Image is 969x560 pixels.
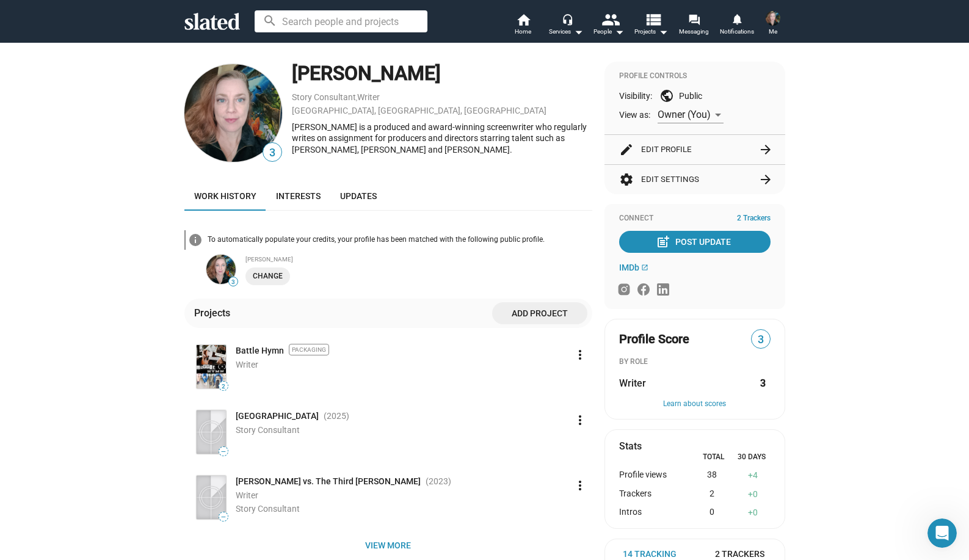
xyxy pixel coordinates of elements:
span: Writer [236,360,258,369]
a: Home [502,12,545,39]
span: Add project [502,302,578,324]
div: Projects [194,307,235,319]
span: Story Consultant [236,504,300,514]
a: Notifications [716,12,758,39]
img: Poster: Battle Hymn [197,345,226,388]
span: 2 Trackers [737,214,771,224]
span: Notifications [720,24,754,39]
div: Jordan says… [10,96,234,323]
div: People [593,24,624,39]
span: Updates [340,191,377,201]
mat-icon: public [659,89,674,103]
span: Writer [236,490,258,500]
span: Home [515,24,531,39]
mat-icon: open_in_new [641,264,648,271]
span: — [219,514,228,520]
span: 14 Tracking [623,548,677,560]
button: Edit Settings [619,165,771,194]
span: Owner (You) [658,109,711,120]
span: (2025 ) [324,410,349,422]
span: + [748,470,753,480]
img: Poster: Bonhoeffer vs. The Third Reich [197,476,226,519]
span: Packaging [289,344,329,355]
span: Story Consultant [236,425,300,435]
a: Work history [184,181,266,211]
button: Post Update [619,231,771,253]
div: Services [549,24,583,39]
mat-icon: home [516,12,531,27]
b: . [43,188,160,198]
textarea: Message… [10,374,234,395]
div: 0 [735,507,770,518]
button: Services [545,12,587,39]
a: Story Consultant [292,92,356,102]
span: Change [253,270,283,283]
button: Upload attachment [19,400,29,410]
span: Me [769,24,777,39]
button: Home [191,5,214,28]
mat-icon: more_vert [573,478,587,493]
button: go back [8,5,31,28]
span: 2 [219,383,228,390]
mat-icon: view_list [644,10,661,28]
div: Intros [619,507,689,518]
iframe: Intercom live chat [927,518,957,548]
button: Learn about scores [619,399,771,409]
mat-icon: edit [619,142,634,157]
div: Trackers [619,489,689,500]
div: 30 Days [733,453,771,462]
mat-icon: arrow_drop_down [571,24,586,39]
mat-card-title: Stats [619,440,642,453]
div: 0 [689,507,735,518]
div: Connect [619,214,771,224]
span: , [356,95,357,101]
div: Profile Controls [619,71,771,81]
span: 3 [752,332,770,348]
button: Emoji picker [38,400,48,410]
strong: 3 [760,377,766,390]
span: Projects [634,24,668,39]
div: 4 [735,470,770,481]
span: 2 Trackers [715,548,764,560]
a: best practices [96,206,156,216]
img: Shelly Paino [184,64,282,162]
div: Visibility: Public [619,89,771,103]
span: (2023 ) [426,476,451,487]
div: Also, here are our for composing a message to someone who matches your film's opportunities. ​ ​B... [20,205,191,289]
img: Poster: Broken Church [197,410,226,454]
a: Writer [357,92,380,102]
a: Battle Hymn [236,345,284,357]
button: People [587,12,630,39]
div: 2 [689,489,735,500]
mat-icon: info [188,233,203,247]
mat-icon: arrow_drop_down [612,24,626,39]
mat-icon: notifications [731,13,742,24]
span: 3 [229,278,238,286]
button: Gif picker [58,400,68,410]
div: Close [214,5,236,27]
button: Add project [492,302,587,324]
span: + [748,507,753,517]
mat-icon: more_vert [573,413,587,427]
div: [PERSON_NAME] [292,60,592,87]
button: Projects [630,12,673,39]
mat-icon: forum [688,13,700,25]
div: To help you succeed, we've assembled these [20,175,191,199]
div: To automatically populate your credits, your profile has been matched with the following public p... [208,235,592,245]
div: Profile views [619,470,689,481]
span: Writer [619,377,646,390]
span: [PERSON_NAME] vs. The Third [PERSON_NAME] [236,476,421,487]
div: BY ROLE [619,357,771,367]
h1: Jordan [59,6,90,15]
div: [PERSON_NAME] [245,256,592,263]
button: View more [184,534,592,556]
span: — [219,448,228,455]
mat-icon: arrow_forward [758,172,773,187]
img: Shelly Paino [766,11,780,26]
button: Edit Profile [619,135,771,164]
div: Hi, [PERSON_NAME].Great job! Now that your film is active, you can make it visible and use Opport... [10,96,200,296]
a: Top 3 Tips for Active Films [46,188,157,198]
span: View as: [619,109,650,121]
div: Total [695,453,733,462]
div: Hi, [PERSON_NAME]. [20,103,191,115]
